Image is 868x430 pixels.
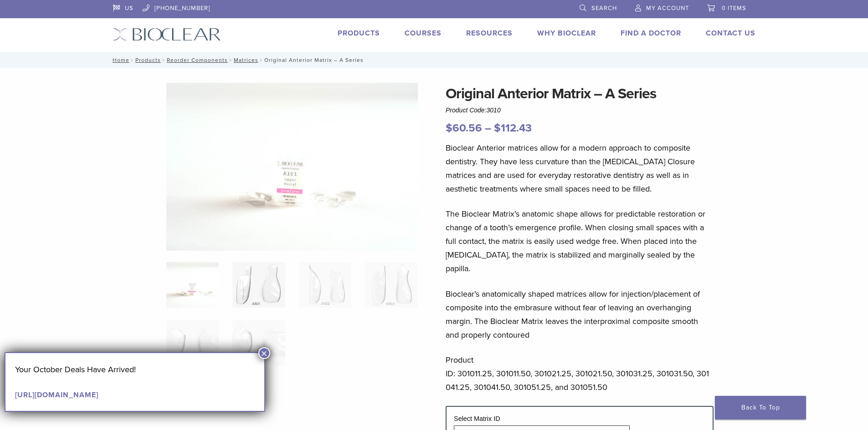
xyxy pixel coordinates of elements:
[487,106,501,114] span: 3010
[621,29,681,38] a: Find A Doctor
[299,262,351,308] img: Original Anterior Matrix - A Series - Image 3
[494,121,532,135] bdi: 112.43
[110,57,129,63] a: Home
[258,58,264,62] span: /
[446,121,452,135] span: $
[234,57,258,63] a: Matrices
[446,207,714,275] p: The Bioclear Matrix’s anatomic shape allows for predictable restoration or change of a tooth’s em...
[494,121,501,135] span: $
[258,347,270,359] button: Close
[135,57,161,63] a: Products
[106,52,762,68] nav: Original Anterior Matrix – A Series
[706,29,755,38] a: Contact Us
[446,287,714,342] p: Bioclear’s anatomically shaped matrices allow for injection/placement of composite into the embra...
[161,58,167,62] span: /
[365,262,417,308] img: Original Anterior Matrix - A Series - Image 4
[715,396,806,420] a: Back To Top
[166,83,418,251] img: Anterior Original A Series Matrices
[113,28,221,41] img: Bioclear
[446,121,482,135] bdi: 60.56
[466,29,513,38] a: Resources
[15,390,98,400] a: [URL][DOMAIN_NAME]
[446,106,501,114] span: Product Code:
[591,5,617,12] span: Search
[129,58,135,62] span: /
[722,5,746,12] span: 0 items
[446,83,714,105] h1: Original Anterior Matrix – A Series
[405,29,442,38] a: Courses
[15,363,255,376] p: Your October Deals Have Arrived!
[646,5,689,12] span: My Account
[485,121,491,135] span: –
[228,58,234,62] span: /
[166,319,219,365] img: Original Anterior Matrix - A Series - Image 5
[232,262,285,308] img: Original Anterior Matrix - A Series - Image 2
[167,57,228,63] a: Reorder Components
[446,141,714,196] p: Bioclear Anterior matrices allow for a modern approach to composite dentistry. They have less cur...
[232,319,285,365] img: Original Anterior Matrix - A Series - Image 6
[537,29,596,38] a: Why Bioclear
[338,29,380,38] a: Products
[446,353,714,394] p: Product ID: 301011.25, 301011.50, 301021.25, 301021.50, 301031.25, 301031.50, 301041.25, 301041.5...
[454,415,500,422] label: Select Matrix ID
[166,262,219,308] img: Anterior-Original-A-Series-Matrices-324x324.jpg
